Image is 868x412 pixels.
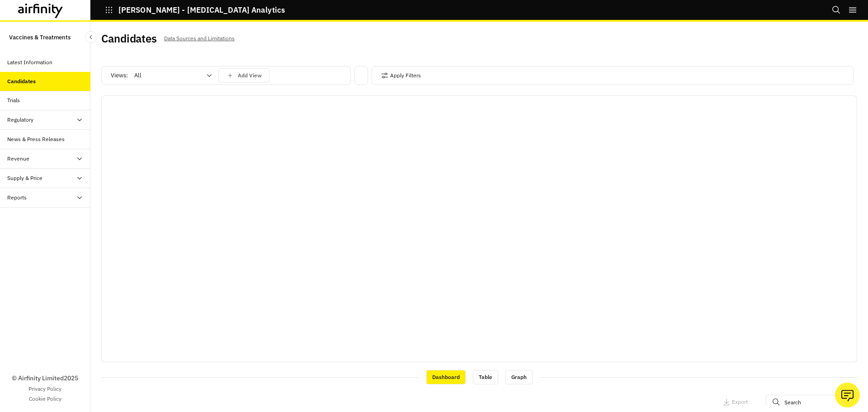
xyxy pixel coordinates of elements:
[7,77,36,85] div: Candidates
[7,116,33,124] div: Regulatory
[7,58,52,66] div: Latest Information
[7,96,20,104] div: Trials
[85,31,97,43] button: Close Sidebar
[12,374,78,383] p: © Airfinity Limited 2025
[7,155,29,163] div: Revenue
[238,72,262,79] p: Add View
[7,194,27,202] div: Reports
[723,395,748,409] button: Export
[164,33,235,43] p: Data Sources and Limitations
[766,395,856,409] input: Search
[9,29,71,46] p: Vaccines & Treatments
[101,32,157,45] h2: Candidates
[7,135,65,143] div: News & Press Releases
[835,383,860,407] button: Ask our analysts
[732,399,748,405] p: Export
[832,2,841,18] button: Search
[218,68,269,83] button: save changes
[28,385,61,393] a: Privacy Policy
[426,370,466,384] div: Dashboard
[7,174,42,182] div: Supply & Price
[118,6,285,14] p: [PERSON_NAME] - [MEDICAL_DATA] Analytics
[29,395,61,403] a: Cookie Policy
[473,370,498,384] div: Table
[505,370,533,384] div: Graph
[105,2,285,18] button: [PERSON_NAME] - [MEDICAL_DATA] Analytics
[111,68,269,83] div: Views:
[381,68,421,83] button: Apply Filters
